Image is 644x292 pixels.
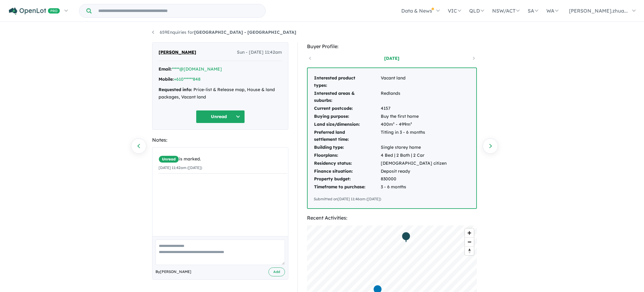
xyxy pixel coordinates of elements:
td: Property budget: [314,175,380,183]
button: Zoom in [465,229,474,237]
td: Finance situation: [314,167,380,175]
div: Map marker [402,232,411,243]
td: 400m² - 499m² [380,121,447,129]
td: Building type: [314,144,380,152]
button: Reset bearing to north [465,246,474,255]
img: Openlot PRO Logo White [9,7,60,15]
td: Land size/dimension: [314,121,380,129]
span: Zoom out [465,238,474,246]
td: [DEMOGRAPHIC_DATA] citizen [380,159,447,167]
td: Buy the first home [380,113,447,121]
div: Submitted on [DATE] 11:46am ([DATE]) [314,196,470,202]
td: Interested product types: [314,74,380,90]
td: Redlands [380,90,447,105]
strong: Requested info: [159,87,192,92]
div: is marked. [159,156,287,163]
td: Single storey home [380,144,447,152]
td: Deposit ready [380,167,447,175]
td: Residency status: [314,159,380,167]
span: [PERSON_NAME].zhua... [569,8,628,14]
button: Unread [196,110,245,123]
td: Current postcode: [314,105,380,113]
button: Zoom out [465,237,474,246]
nav: breadcrumb [152,29,492,36]
td: 4 Bed | 2 Bath | 2 Car [380,152,447,159]
strong: [GEOGRAPHIC_DATA] - [GEOGRAPHIC_DATA] [194,29,296,35]
td: 4157 [380,105,447,113]
td: Vacant land [380,74,447,90]
td: Titling in 3 - 6 months [380,129,447,144]
td: Interested areas & suburbs: [314,90,380,105]
small: [DATE] 11:42am ([DATE]) [159,165,202,170]
div: Notes: [152,136,288,144]
strong: Email: [159,66,172,72]
td: Floorplans: [314,152,380,159]
td: Buying purpose: [314,113,380,121]
span: Sun - [DATE] 11:42am [237,49,282,56]
span: Reset bearing to north [465,247,474,255]
td: Preferred land settlement time: [314,129,380,144]
strong: Mobile: [159,76,174,82]
span: [PERSON_NAME] [159,49,196,56]
a: [DATE] [366,55,418,61]
td: 3 - 6 months [380,183,447,191]
div: Buyer Profile: [307,42,477,51]
td: 830000 [380,175,447,183]
button: Add [268,267,285,276]
td: Timeframe to purchase: [314,183,380,191]
div: Price-list & Release map, House & land packages, Vacant land [159,86,282,101]
span: By [PERSON_NAME] [155,269,191,275]
div: Recent Activities: [307,214,477,222]
input: Try estate name, suburb, builder or developer [93,4,264,17]
a: 659Enquiries for[GEOGRAPHIC_DATA] - [GEOGRAPHIC_DATA] [152,29,296,35]
span: Unread [159,156,179,163]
